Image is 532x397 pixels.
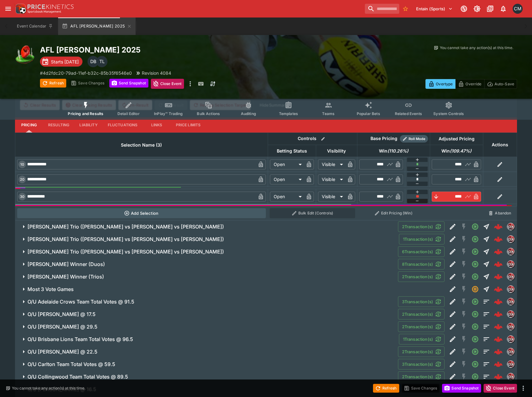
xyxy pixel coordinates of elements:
div: pricekinetics [507,360,515,368]
button: [PERSON_NAME] Trio ([PERSON_NAME] vs [PERSON_NAME] vs [PERSON_NAME]) [15,233,399,245]
button: Open [470,334,481,345]
span: System Controls [433,111,464,116]
div: pricekinetics [507,373,515,380]
button: Open [470,346,481,357]
div: pricekinetics [507,273,515,280]
div: pricekinetics [507,348,515,355]
svg: Open [471,373,479,380]
button: Open [470,309,481,320]
h6: O/U Collingwood Team Total Votes @ 89.5 [27,374,128,380]
svg: Open [471,260,479,268]
svg: Open [471,223,479,230]
button: O/U [PERSON_NAME] @ 29.5 [15,320,398,333]
button: Edit Detail [447,234,458,245]
button: Edit Detail [447,296,458,307]
img: australian_rules.png [15,45,35,65]
button: Straight [481,271,492,282]
a: 3c7553c3-a3c3-4b83-ad87-45245ede7227 [492,283,505,295]
div: Open [270,159,304,169]
button: Toggle light/dark mode [471,3,483,14]
img: pricekinetics [507,248,514,255]
p: Copy To Clipboard [40,70,132,76]
button: AFL [PERSON_NAME] 2025 [58,18,136,35]
button: Event Calendar [13,18,57,35]
button: SGM Disabled [458,221,470,232]
img: pricekinetics [507,336,514,343]
button: Suspended [470,284,481,295]
h6: [PERSON_NAME] Trio ([PERSON_NAME] vs [PERSON_NAME] vs [PERSON_NAME]) [27,236,224,243]
div: Start From [425,79,517,89]
span: Teams [322,111,335,116]
button: 2Transaction(s) [398,309,445,319]
img: logo-cerberus--red.svg [494,297,503,306]
button: 3Transaction(s) [398,296,445,307]
button: 8Transaction(s) [398,259,445,269]
span: 10 [19,162,25,167]
img: logo-cerberus--red.svg [494,222,503,231]
button: Open [470,259,481,270]
button: Select Tenant [412,4,456,14]
img: pricekinetics [507,223,514,230]
button: Totals [481,359,492,370]
button: Auto-Save [484,79,517,89]
button: Edit Detail [447,321,458,332]
button: Most 3 Vote Games [15,283,447,295]
button: Price Limits [171,118,206,133]
button: Edit Detail [447,309,458,320]
button: Straight [481,259,492,270]
span: Win(110.26%) [372,147,415,155]
div: Trent Lewis [96,56,107,67]
h6: [PERSON_NAME] Trio ([PERSON_NAME] vs [PERSON_NAME] vs [PERSON_NAME]) [27,224,224,230]
a: 9ad074a6-5bec-464a-bd5a-bb11e353b474 [492,270,505,283]
button: Bulk Edit (Controls) [270,208,355,218]
div: Base Pricing [368,135,400,143]
button: Send Snapshot [442,384,481,393]
button: SGM Disabled [458,284,470,295]
a: b2598e58-7c80-4924-9c67-4abd5a02f102 [492,245,505,258]
button: Edit Detail [447,359,458,370]
button: Straight [481,221,492,232]
h6: O/U Adelaide Crows Team Total Votes @ 91.5 [27,299,134,305]
svg: Open [471,298,479,305]
button: 2Transaction(s) [398,346,445,357]
button: [PERSON_NAME] Trio ([PERSON_NAME] vs [PERSON_NAME] vs [PERSON_NAME]) [15,245,398,258]
h6: Most 3 Vote Games [27,286,74,293]
span: Auditing [241,111,256,116]
img: logo-cerberus--red.svg [494,335,503,344]
h6: O/U [PERSON_NAME] @ 29.5 [27,324,97,330]
a: c7f3cbf1-9a8e-4055-944a-acff75177fe4 [492,320,505,333]
button: Totals [481,296,492,307]
span: InPlay™ Trading [154,111,183,116]
h6: [PERSON_NAME] Winner (Duos) [27,261,105,268]
button: Edit Detail [447,259,458,270]
img: logo-cerberus--red.svg [494,235,503,244]
a: 59aa8e25-ab96-460e-acfc-7be6d20b71b1 [492,358,505,370]
button: Bulk edit [319,135,327,143]
button: Straight [481,284,492,295]
div: Dylan Brown [87,56,99,67]
button: Open [470,296,481,307]
div: 9b7c69e7-4f9e-4858-965e-899db0a1fe27 [494,347,503,356]
span: Detail Editor [117,111,140,116]
button: Straight [481,234,492,245]
button: 6Transaction(s) [398,246,445,257]
button: Add Selection [17,208,266,218]
p: Revision 4084 [142,70,171,76]
button: SGM Disabled [458,346,470,357]
button: SGM Disabled [458,246,470,257]
div: pricekinetics [507,235,515,243]
a: a0a16d49-8940-452e-94b1-cda31e50f1fc [492,308,505,320]
div: pricekinetics [507,323,515,330]
p: You cannot take any action(s) at this time. [12,385,85,391]
button: O/U Collingwood Team Total Votes @ 89.5 [15,370,398,383]
button: Open [470,271,481,282]
p: Overtype [436,81,453,87]
button: O/U Adelaide Crows Team Total Votes @ 91.5 [15,295,398,308]
img: logo-cerberus--red.svg [494,360,503,369]
svg: Open [471,273,479,280]
div: d6f5f2ed-8905-424f-8c26-5620f1237b00 [494,222,503,231]
p: Auto-Save [495,81,514,87]
button: 1Transaction(s) [399,234,445,244]
span: Related Events [395,111,422,116]
button: O/U [PERSON_NAME] @ 22.5 [15,345,398,358]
